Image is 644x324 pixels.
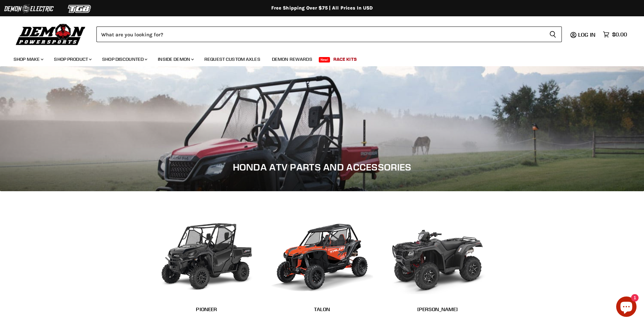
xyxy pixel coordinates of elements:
[8,52,48,66] a: Shop Make
[319,57,330,62] span: New!
[153,52,198,66] a: Inside Demon
[8,50,625,66] ul: Main menu
[54,2,105,15] img: TGB Logo 2
[387,212,489,296] img: Foreman
[387,302,489,317] a: [PERSON_NAME]
[156,306,258,313] h2: Pioneer
[578,31,595,38] span: Log in
[271,302,373,317] a: Talon
[96,26,544,42] input: Search
[387,306,489,313] h2: [PERSON_NAME]
[49,52,96,66] a: Shop Product
[544,26,562,42] button: Search
[271,306,373,313] h2: Talon
[271,212,373,296] img: Talon
[575,32,600,38] a: Log in
[51,5,594,11] div: Free Shipping Over $75 | All Prices In USD
[3,2,54,15] img: Demon Electric Logo 2
[199,52,265,66] a: Request Custom Axles
[328,52,362,66] a: Race Kits
[156,212,258,296] img: Pioneer
[267,52,317,66] a: Demon Rewards
[14,22,88,46] img: Demon Powersports
[156,302,258,317] a: Pioneer
[97,52,151,66] a: Shop Discounted
[96,26,562,42] form: Product
[600,30,630,39] a: $0.00
[10,161,634,173] h1: Honda ATV Parts and Accessories
[612,31,627,38] span: $0.00
[614,296,639,319] inbox-online-store-chat: Shopify online store chat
